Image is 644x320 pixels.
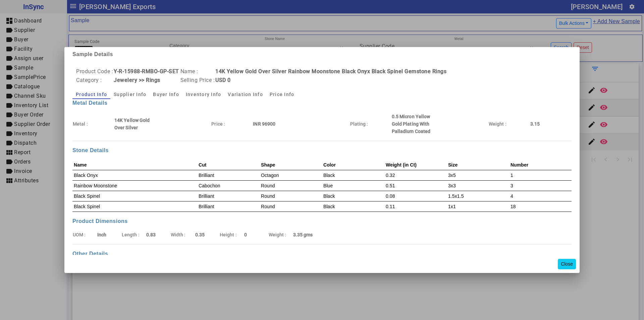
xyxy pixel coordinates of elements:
[260,160,322,170] th: Shape
[447,191,509,201] td: 1.5x1.5
[215,68,446,75] b: 14K Yellow Gold Over Silver Rainbow Moonstone Black Onyx Black Spinel Gemstone Rings
[186,92,221,97] span: Inventory Info
[392,114,431,134] b: 0.5 Micron Yellow Gold Plating With Palladium Coated
[121,231,146,239] td: Length :
[114,118,150,130] b: 14K Yellow Gold Over Silver
[322,180,384,191] td: Blue
[180,76,215,85] td: Selling Price :
[153,92,179,97] span: Buyer Info
[114,77,160,83] b: Jewelery >> Rings
[447,180,509,191] td: 3x3
[530,121,540,127] b: 3.15
[72,231,97,239] td: UOM :
[72,160,197,170] th: Name
[558,259,576,269] button: Close
[384,191,447,201] td: 0.08
[114,92,146,97] span: Supplier Info
[197,191,260,201] td: Brilliant
[197,180,260,191] td: Cabochon
[215,77,231,83] b: USD 0
[197,170,260,180] td: Brilliant
[76,92,107,97] span: Product Info
[447,160,509,170] th: Size
[509,191,572,201] td: 4
[76,67,113,76] td: Product Code :
[76,76,113,85] td: Category :
[72,112,114,135] td: Metal :
[180,67,215,76] td: Name :
[268,231,293,239] td: Weight :
[211,112,253,135] td: Price :
[270,92,294,97] span: Price Info
[384,180,447,191] td: 0.51
[509,180,572,191] td: 3
[72,191,197,201] td: Black Spinel
[488,112,530,135] td: Weight :
[195,232,205,237] b: 0.35
[244,232,247,237] b: 0
[384,170,447,180] td: 0.32
[322,160,384,170] th: Color
[260,180,322,191] td: Round
[322,170,384,180] td: Black
[293,232,313,237] b: 3.35 gms
[384,201,447,212] td: 0.11
[72,100,107,106] b: Metal Details
[114,68,179,75] b: Y-R-15988-RMBO-GP-SET
[260,201,322,212] td: Round
[146,232,156,237] b: 0.83
[447,201,509,212] td: 1x1
[260,191,322,201] td: Round
[260,170,322,180] td: Octagon
[72,170,197,180] td: Black Onyx
[322,191,384,201] td: Black
[447,170,509,180] td: 3x5
[72,201,197,212] td: Black Spinel
[72,51,113,57] b: Sample Details
[384,160,447,170] th: Weight (in Ct)
[322,201,384,212] td: Black
[197,201,260,212] td: Brilliant
[509,160,572,170] th: Number
[253,121,275,127] b: INR 96900
[350,112,391,135] td: Plating :
[228,92,263,97] span: Variation Info
[197,160,260,170] th: Cut
[219,231,244,239] td: Height :
[72,251,108,257] b: Other Details
[509,201,572,212] td: 18
[72,180,197,191] td: Rainbow Moonstone
[170,231,195,239] td: Width :
[72,218,128,224] b: Product Dimensions
[509,170,572,180] td: 1
[72,147,109,153] b: Stone Details
[97,232,106,237] b: Inch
